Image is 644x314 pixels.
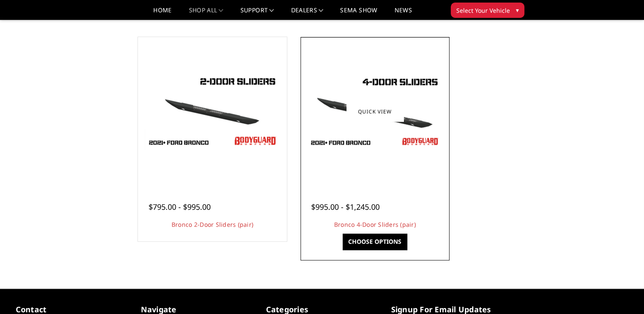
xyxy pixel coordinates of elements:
a: Quick view [346,101,404,121]
a: shop all [189,7,223,20]
a: Bronco 2-Door Sliders (pair) [172,220,253,228]
a: News [394,7,412,20]
span: $795.00 - $995.00 [149,202,211,212]
a: Home [153,7,172,20]
a: Bronco 4-Door Sliders (pair) [334,220,416,228]
span: ▾ [516,6,519,14]
span: Select Your Vehicle [456,6,510,15]
button: Select Your Vehicle [451,3,524,18]
a: Support [240,7,274,20]
a: SEMA Show [340,7,377,20]
a: Bronco 4-Door Sliders (pair) Bronco 4-Door Sliders (pair) [303,39,447,184]
img: Bronco 2-Door Sliders (pair) [144,73,280,150]
a: Bronco 2-Door Sliders (pair) [140,39,285,184]
span: $995.00 - $1,245.00 [311,202,380,212]
a: Dealers [291,7,323,20]
img: Bronco 4-Door Sliders (pair) [307,73,443,150]
a: Choose Options [343,234,407,250]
